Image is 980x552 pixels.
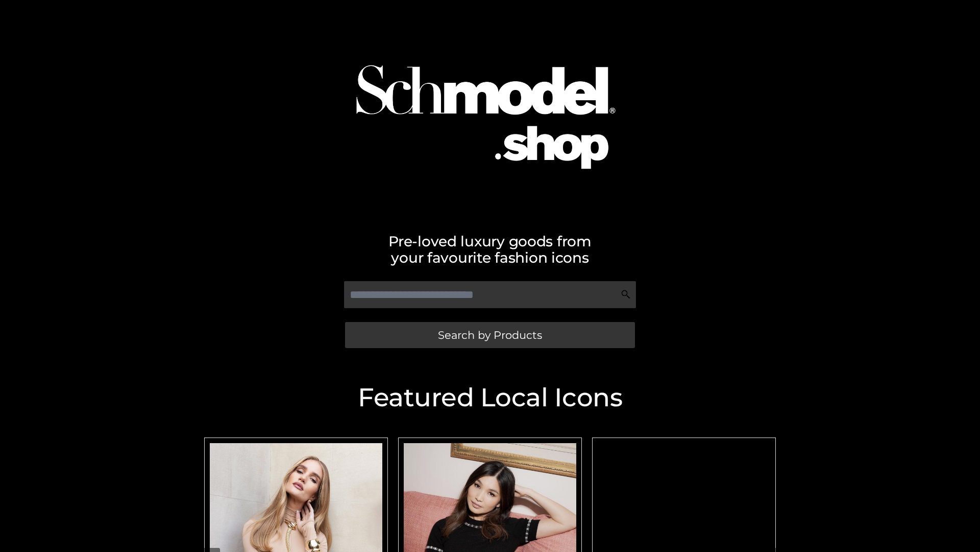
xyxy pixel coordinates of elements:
[199,385,781,410] h2: Featured Local Icons​
[345,322,635,348] a: Search by Products
[621,289,631,300] img: Search Icon
[199,233,781,266] h2: Pre-loved luxury goods from your favourite fashion icons
[438,330,542,340] span: Search by Products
